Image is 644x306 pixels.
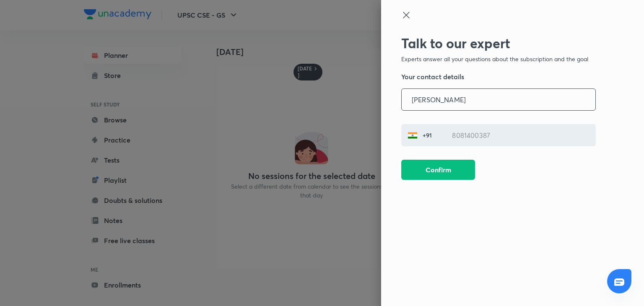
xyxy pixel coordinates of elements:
h5: Your contact details [401,72,596,82]
h2: Talk to our expert [401,35,596,51]
input: Enter your name [402,89,595,110]
button: Confirm [401,160,475,180]
p: +91 [418,131,435,140]
input: Enter your mobile number [442,124,595,146]
p: Experts answer all your questions about the subscription and the goal [401,54,596,63]
img: India [408,130,418,140]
